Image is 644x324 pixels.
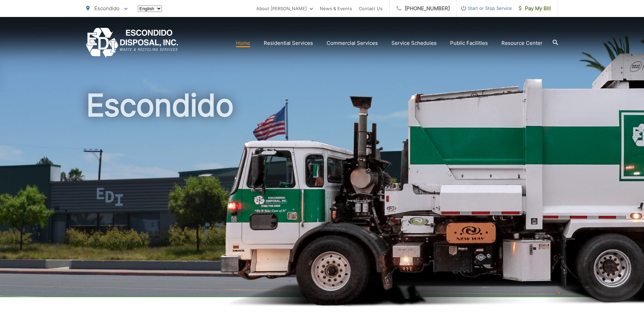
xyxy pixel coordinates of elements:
[391,39,437,47] a: Service Schedules
[450,39,488,47] a: Public Facilities
[86,88,558,303] h1: Escondido
[359,4,383,13] a: Contact Us
[94,5,119,12] span: Escondido
[86,28,178,58] a: EDCD logo. Return to the homepage.
[264,39,313,47] a: Residential Services
[256,4,313,13] a: About [PERSON_NAME]
[138,5,162,12] select: Select a language
[501,39,542,47] a: Resource Center
[519,4,551,13] span: Pay My Bill
[320,4,352,13] a: News & Events
[327,39,378,47] a: Commercial Services
[236,39,250,47] a: Home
